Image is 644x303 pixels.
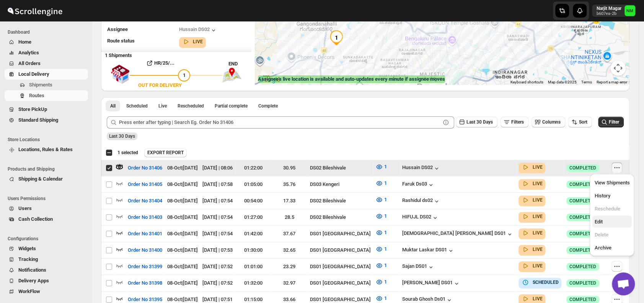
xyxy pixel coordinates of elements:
[228,60,251,68] div: END
[238,197,269,205] div: 00:54:00
[310,263,371,270] div: DS01 [GEOGRAPHIC_DATA]
[274,164,305,172] div: 30.95
[532,296,542,301] b: LIVE
[106,101,120,111] button: All routes
[257,75,282,85] a: Open this area in Google Maps (opens a new window)
[384,295,386,301] span: 1
[222,68,241,82] img: trip_end.png
[18,39,31,45] span: Home
[594,206,620,212] span: Reschedule
[371,194,391,206] button: 1
[310,279,371,287] div: DS01 [GEOGRAPHIC_DATA]
[402,230,514,238] button: [DEMOGRAPHIC_DATA] [PERSON_NAME] DS01
[402,181,435,189] button: Faruk Ds03
[522,213,542,220] button: LIVE
[238,246,269,254] div: 01:30:00
[274,263,305,270] div: 23.29
[29,93,44,98] span: Routes
[532,214,542,219] b: LIVE
[371,226,391,239] button: 1
[371,259,391,272] button: 1
[167,214,198,220] span: 08-Oct | [DATE]
[384,164,386,169] span: 1
[123,195,167,207] button: Order No 31404
[117,150,138,156] span: 1 selected
[183,72,186,78] span: 1
[384,246,386,252] span: 1
[384,262,386,268] span: 1
[371,210,391,222] button: 1
[167,165,198,171] span: 08-Oct | [DATE]
[18,205,32,211] span: Users
[310,213,371,221] div: DS02 Bileshivale
[402,214,439,222] div: HIFUJL DS02
[624,5,635,16] span: Narjit Magar
[158,103,167,109] span: Live
[123,178,167,191] button: Order No 31405
[128,164,162,172] span: Order No 31406
[522,246,542,253] button: LIVE
[167,264,198,269] span: 08-Oct | [DATE]
[542,119,561,125] span: Columns
[371,243,391,255] button: 1
[18,176,63,182] span: Shipping & Calendar
[257,75,282,85] img: Google
[402,165,440,172] button: Hussain DS02
[107,38,135,44] span: Route status
[402,263,435,271] button: Sajan DS01
[569,181,596,187] span: COMPLETED
[329,30,344,46] div: 1
[167,231,198,236] span: 08-Oct | [DATE]
[119,116,440,129] input: Press enter after typing | Search Eg. Order No 31406
[6,1,64,20] img: ScrollEngine
[569,280,596,286] span: COMPLETED
[402,247,455,254] button: Muktar Laskar DS01
[522,295,542,303] button: LIVE
[5,275,88,286] button: Delivery Apps
[384,213,386,219] span: 1
[5,254,88,265] button: Tracking
[202,246,233,254] div: [DATE] | 07:53
[128,279,162,287] span: Order No 31398
[548,80,577,84] span: Map data ©2025
[532,181,542,186] b: LIVE
[532,197,542,203] b: LIVE
[128,263,162,270] span: Order No 31399
[456,117,497,127] button: Last 30 Days
[569,231,596,237] span: COMPLETED
[597,5,621,11] p: Narjit Magar
[597,11,621,16] p: b607ea-2b
[612,272,635,295] div: Open chat
[5,37,88,47] button: Home
[202,230,233,238] div: [DATE] | 07:54
[18,278,49,283] span: Delivery Apps
[167,280,198,286] span: 08-Oct | [DATE]
[5,286,88,297] button: WorkFlow
[594,232,608,238] span: Delete
[402,280,460,287] button: [PERSON_NAME] DS01
[8,236,88,242] span: Configurations
[522,196,542,204] button: LIVE
[179,26,217,34] button: Hussain DS02
[510,80,543,85] button: Keyboard shortcuts
[594,219,602,225] span: Edit
[532,230,542,236] b: LIVE
[5,80,88,90] button: Shipments
[384,230,386,235] span: 1
[101,49,132,58] b: 1 Shipments
[597,80,627,84] a: Report a map error
[402,197,440,205] button: Rashidul ds02
[310,230,371,238] div: DS01 [GEOGRAPHIC_DATA]
[258,103,278,109] span: Complete
[154,60,174,66] b: HR/25/...
[532,280,558,285] b: SCHEDULED
[238,164,269,172] div: 01:22:00
[167,198,198,204] span: 08-Oct | [DATE]
[274,213,305,221] div: 28.5
[18,216,53,222] span: Cash Collection
[466,119,493,125] span: Last 30 Days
